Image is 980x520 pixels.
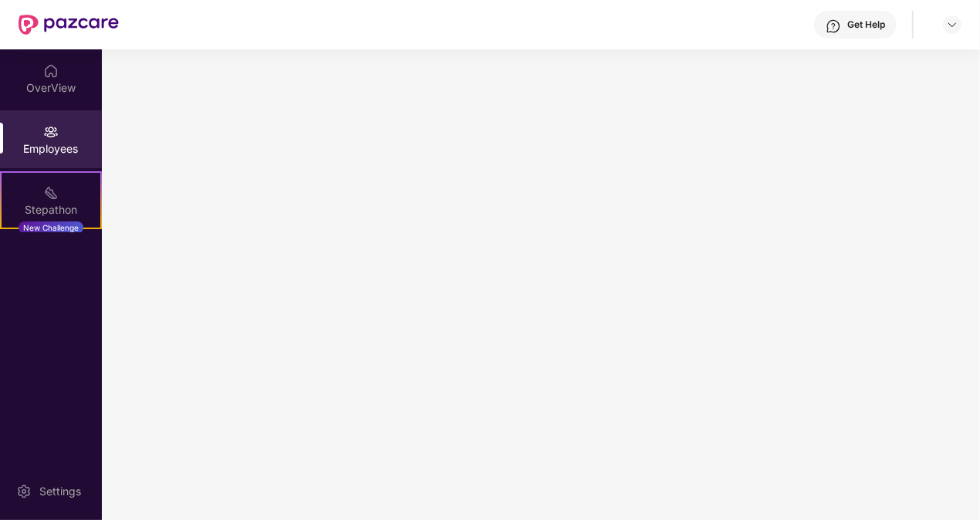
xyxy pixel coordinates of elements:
[35,484,86,499] div: Settings
[16,484,32,499] img: svg+xml;base64,PHN2ZyBpZD0iU2V0dGluZy0yMHgyMCIgeG1sbnM9Imh0dHA6Ly93d3cudzMub3JnLzIwMDAvc3ZnIiB3aW...
[43,185,59,201] img: svg+xml;base64,PHN2ZyB4bWxucz0iaHR0cDovL3d3dy53My5vcmcvMjAwMC9zdmciIHdpZHRoPSIyMSIgaGVpZ2h0PSIyMC...
[946,19,958,31] img: svg+xml;base64,PHN2ZyBpZD0iRHJvcGRvd24tMzJ4MzIiIHhtbG5zPSJodHRwOi8vd3d3LnczLm9yZy8yMDAwL3N2ZyIgd2...
[19,15,119,35] img: New Pazcare Logo
[826,19,841,34] img: svg+xml;base64,PHN2ZyBpZD0iSGVscC0zMngzMiIgeG1sbnM9Imh0dHA6Ly93d3cudzMub3JnLzIwMDAvc3ZnIiB3aWR0aD...
[43,124,59,140] img: svg+xml;base64,PHN2ZyBpZD0iRW1wbG95ZWVzIiB4bWxucz0iaHR0cDovL3d3dy53My5vcmcvMjAwMC9zdmciIHdpZHRoPS...
[847,19,885,31] div: Get Help
[2,202,100,218] div: Stepathon
[19,221,83,234] div: New Challenge
[43,63,59,79] img: svg+xml;base64,PHN2ZyBpZD0iSG9tZSIgeG1sbnM9Imh0dHA6Ly93d3cudzMub3JnLzIwMDAvc3ZnIiB3aWR0aD0iMjAiIG...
